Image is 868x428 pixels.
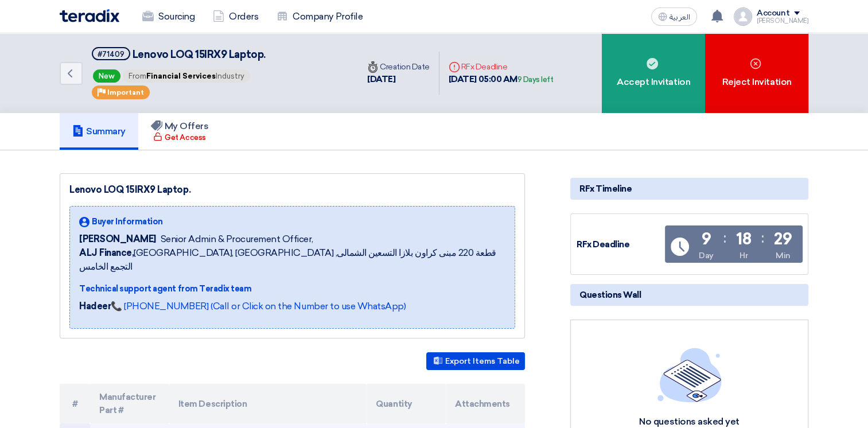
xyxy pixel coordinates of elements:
[98,50,124,58] div: #71409
[93,69,120,83] span: New
[701,231,711,247] div: 9
[92,47,266,61] h5: Lenovo LOQ 15IRX9 Laptop.
[579,289,641,301] span: Questions Wall
[367,73,430,86] div: [DATE]
[267,4,372,29] a: Company Profile
[79,232,156,246] span: [PERSON_NAME]
[602,33,705,113] div: Accept Invitation
[79,283,505,295] div: Technical support agent from Teradix team
[757,9,789,18] div: Account
[60,384,90,423] th: #
[774,231,792,247] div: 29
[153,132,205,143] div: Get Access
[651,7,697,26] button: العربية
[107,88,144,96] span: Important
[367,61,430,73] div: Creation Date
[570,178,808,200] div: RFx Timeline
[79,246,505,274] span: [GEOGRAPHIC_DATA], [GEOGRAPHIC_DATA] ,قطعة 220 مبنى كراون بلازا التسعين الشمالى التجمع الخامس
[776,250,791,262] div: Min
[736,231,751,247] div: 18
[757,18,808,24] div: [PERSON_NAME]
[79,247,134,258] b: ALJ Finance,
[449,73,554,86] div: [DATE] 05:00 AM
[705,33,808,113] div: Reject Invitation
[123,69,250,83] span: From Industry
[577,238,663,251] div: RFx Deadline
[69,183,515,197] div: Lenovo LOQ 15IRX9 Laptop.
[670,13,690,21] span: العربية
[60,9,119,22] img: Teradix logo
[739,250,748,262] div: Hr
[90,384,169,423] th: Manufacturer Part #
[446,384,525,423] th: Attachments
[161,232,313,246] span: Senior Admin & Procurement Officer,
[204,4,267,29] a: Orders
[517,74,554,85] div: 9 Days left
[146,72,216,80] span: Financial Services
[734,7,752,26] img: profile_test.png
[592,416,787,428] div: No questions asked yet
[169,384,367,423] th: Item Description
[699,250,714,262] div: Day
[133,4,204,29] a: Sourcing
[426,352,525,370] button: Export Items Table
[79,301,111,312] strong: Hadeer
[60,113,138,150] a: Summary
[761,228,764,248] div: :
[723,228,726,248] div: :
[92,216,163,228] span: Buyer Information
[72,126,126,137] h5: Summary
[111,301,406,312] a: 📞 [PHONE_NUMBER] (Call or Click on the Number to use WhatsApp)
[449,61,554,73] div: RFx Deadline
[151,120,209,132] h5: My Offers
[367,384,446,423] th: Quantity
[133,48,266,61] span: Lenovo LOQ 15IRX9 Laptop.
[138,113,221,150] a: My Offers Get Access
[657,348,722,402] img: empty_state_list.svg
